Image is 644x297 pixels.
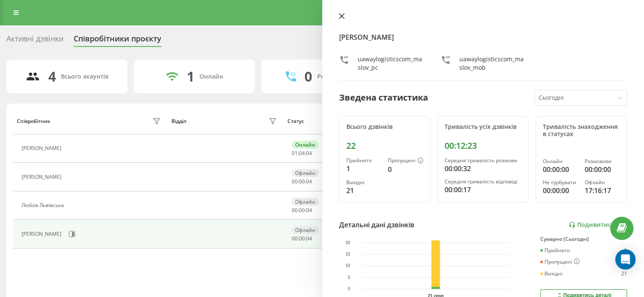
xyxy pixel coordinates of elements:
div: Вихідні [540,271,563,277]
div: 00:00:00 [585,164,620,174]
div: [PERSON_NAME] [22,174,64,180]
div: : : [292,207,312,213]
div: Пропущені [388,158,423,164]
div: Середня тривалість відповіді [445,179,522,185]
div: 00:00:17 [445,185,522,195]
text: 0 [348,287,350,292]
div: Всього акаунтів [61,73,108,80]
span: 00 [299,235,305,242]
span: 04 [306,150,312,157]
div: Любов Львівська [22,202,66,208]
div: 1 [346,163,381,174]
div: Не турбувати [543,180,578,185]
span: 01 [292,150,298,157]
span: 04 [299,150,305,157]
div: Зведена статистика [339,91,428,104]
div: Активні дзвінки [6,34,64,47]
div: Прийнято [346,158,381,163]
div: Пропущені [540,259,580,265]
div: Онлайн [199,73,223,80]
text: 10 [345,264,351,268]
div: Всього дзвінків [346,123,423,131]
div: uawaylogisticscom_maslov_mob [459,55,525,72]
div: Відділ [171,118,186,124]
span: 00 [292,207,298,214]
span: 00 [292,178,298,185]
div: [PERSON_NAME] [22,145,64,151]
div: Онлайн [543,158,578,164]
div: 0 [304,68,312,84]
div: Розмовляють [317,73,358,80]
div: 22 [346,141,423,151]
div: 21 [346,185,381,196]
div: 00:00:00 [543,185,578,196]
div: Офлайн [585,180,620,185]
div: : : [292,236,312,242]
div: Співробітники проєкту [74,34,161,47]
text: 20 [345,240,351,245]
div: Open Intercom Messenger [615,249,636,270]
text: 5 [348,275,350,280]
span: 00 [299,207,305,214]
div: 1 [187,68,194,84]
div: Вихідні [346,180,381,185]
div: Тривалість усіх дзвінків [445,123,522,131]
div: 1 [624,248,627,253]
div: Прийнято [540,248,570,253]
div: 21 [621,271,627,277]
div: 00:00:00 [543,164,578,174]
div: 00:12:23 [445,141,522,151]
span: 04 [306,207,312,214]
div: Сумарно (Сьогодні) [540,236,627,242]
a: Подивитись звіт [569,221,627,229]
div: Статус [287,118,304,124]
span: 00 [292,235,298,242]
div: uawaylogisticscom_maslov_pc [358,55,424,72]
div: Середня тривалість розмови [445,158,522,163]
span: 04 [306,178,312,185]
div: Розмовляє [585,158,620,164]
div: 4 [48,68,56,84]
div: 00:00:32 [445,163,522,174]
div: : : [292,150,312,156]
div: Онлайн [292,141,318,149]
div: Співробітник [17,118,50,124]
div: 17:16:17 [585,185,620,196]
div: Детальні дані дзвінків [339,220,415,230]
h4: [PERSON_NAME] [339,32,627,42]
div: Офлайн [292,226,319,234]
span: 04 [306,235,312,242]
span: 00 [299,178,305,185]
div: 0 [388,164,423,174]
div: Офлайн [292,198,319,206]
div: : : [292,179,312,185]
div: [PERSON_NAME] [22,231,64,237]
text: 15 [345,252,351,256]
div: Тривалість знаходження в статусах [543,123,620,138]
div: Офлайн [292,169,319,177]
